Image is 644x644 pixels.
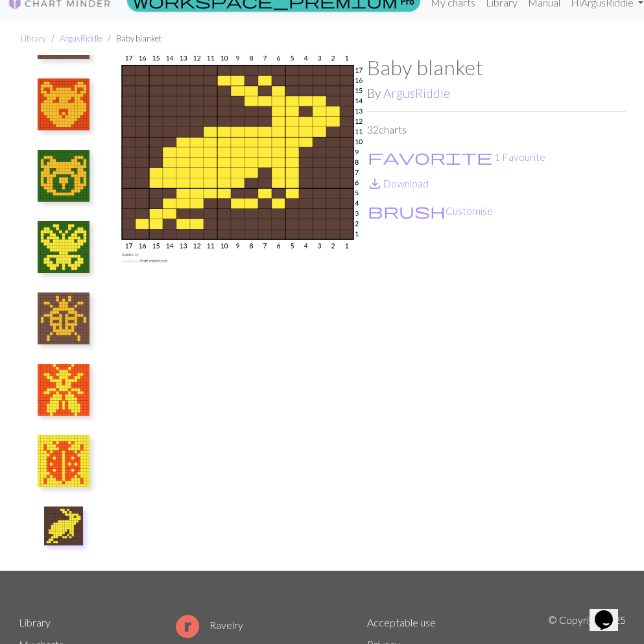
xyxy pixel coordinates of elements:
[60,33,102,43] a: ArgusRiddle
[367,176,383,191] i: Download
[368,202,446,220] span: brush
[368,148,492,166] span: favorite
[368,203,446,219] i: Customise
[108,55,367,570] img: Rabbit
[367,122,626,137] p: 32 charts
[102,32,161,45] li: Baby blanket
[590,592,631,631] iframe: chat widget
[38,292,89,344] img: Beetle
[368,149,492,165] i: Favourite
[44,507,83,545] img: Rabbit
[367,174,383,193] span: save_alt
[21,33,46,43] a: Library
[19,616,51,628] a: Library
[383,86,450,101] a: ArgusRiddle
[367,55,626,80] h1: Baby blanket
[176,619,243,631] a: Ravelry
[367,177,429,189] a: DownloadDownload
[367,149,546,165] button: Favourite 1 Favourite
[38,78,89,130] img: Bear
[367,202,494,219] button: CustomiseCustomise
[176,615,199,638] img: Ravelry logo
[38,150,89,202] img: Bear 2
[38,435,89,487] img: Lady Bug
[367,86,626,101] h2: By
[38,221,89,273] img: Butterfly 2
[367,616,436,628] a: Acceptable use
[38,364,89,416] img: Fly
